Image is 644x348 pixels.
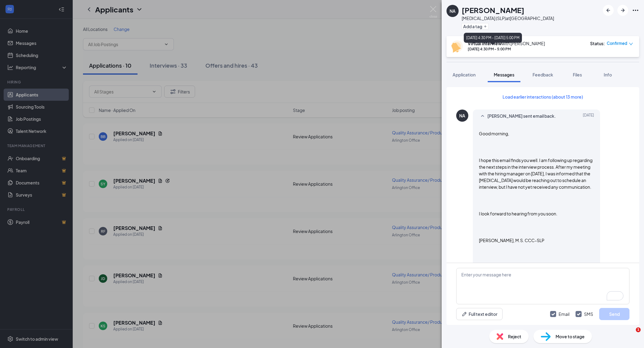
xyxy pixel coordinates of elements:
span: Move to stage [556,333,585,340]
svg: Ellipses [632,7,639,14]
span: Messages [494,72,514,77]
button: Load earlier interactions (about 13 more) [497,92,588,102]
div: Status : [590,40,605,46]
button: ArrowRight [617,5,628,16]
span: I look forward to hearing from you soon. [479,211,557,216]
span: Info [604,72,612,77]
button: Full text editorPen [456,308,503,320]
div: [DATE] 4:30 PM - 5:00 PM [468,46,545,52]
div: [MEDICAL_DATA] (SLP) at [GEOGRAPHIC_DATA] [462,15,554,21]
button: ArrowLeftNew [603,5,614,16]
h1: [PERSON_NAME] [462,5,524,15]
span: Application [453,72,476,77]
svg: ArrowRight [619,7,626,14]
span: Reject [508,333,521,340]
span: Confirmed [607,40,627,46]
span: [PERSON_NAME], M.S. CCC-SLP [479,238,544,243]
span: Feedback [533,72,553,77]
span: 1 [636,327,641,332]
span: I hope this email finds you well. I am following up regarding the next steps in the interview pro... [479,157,593,190]
svg: Pen [461,311,467,317]
span: down [629,42,633,46]
button: Send [599,308,629,320]
svg: SmallChevronUp [479,113,486,120]
div: NA [450,8,456,14]
button: PlusAdd a tag [462,23,489,29]
iframe: Intercom live chat [623,327,638,342]
div: [DATE] 4:30 PM - [DATE] 5:00 PM [464,33,522,43]
span: [PERSON_NAME] sent email back. [487,113,556,120]
textarea: To enrich screen reader interactions, please activate Accessibility in Grammarly extension settings [456,268,629,304]
span: Files [573,72,582,77]
span: [DATE] [583,113,594,120]
div: NA [459,113,465,119]
span: Good morning, [479,131,509,136]
svg: ArrowLeftNew [605,7,612,14]
svg: Plus [483,25,487,28]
